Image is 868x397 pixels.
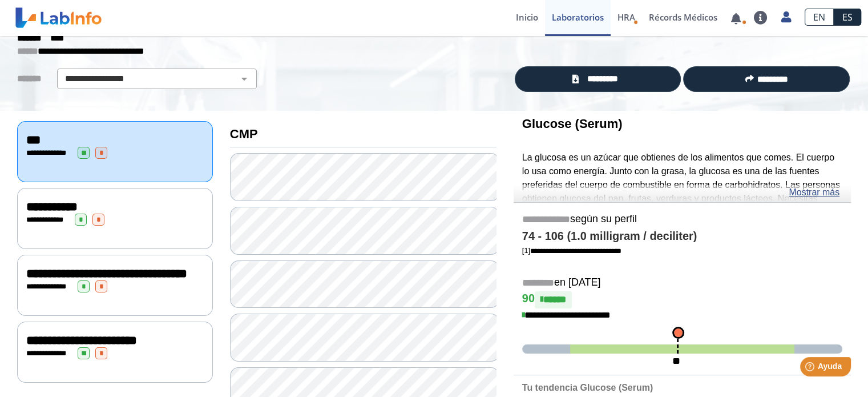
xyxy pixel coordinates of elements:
iframe: Help widget launcher [766,352,855,384]
a: EN [805,9,834,26]
h5: según su perfil [522,213,842,226]
b: Tu tendencia Glucose (Serum) [522,383,653,392]
h4: 90 [522,291,842,308]
a: ES [834,9,861,26]
b: CMP [230,127,258,141]
h5: en [DATE] [522,276,842,290]
a: Mostrar más [789,186,839,199]
a: [1] [522,246,621,255]
b: Glucose (Serum) [522,117,623,131]
p: La glucosa es un azúcar que obtienes de los alimentos que comes. El cuerpo lo usa como energía. J... [522,151,842,246]
span: HRA [617,11,635,23]
h4: 74 - 106 (1.0 milligram / deciliter) [522,230,842,243]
